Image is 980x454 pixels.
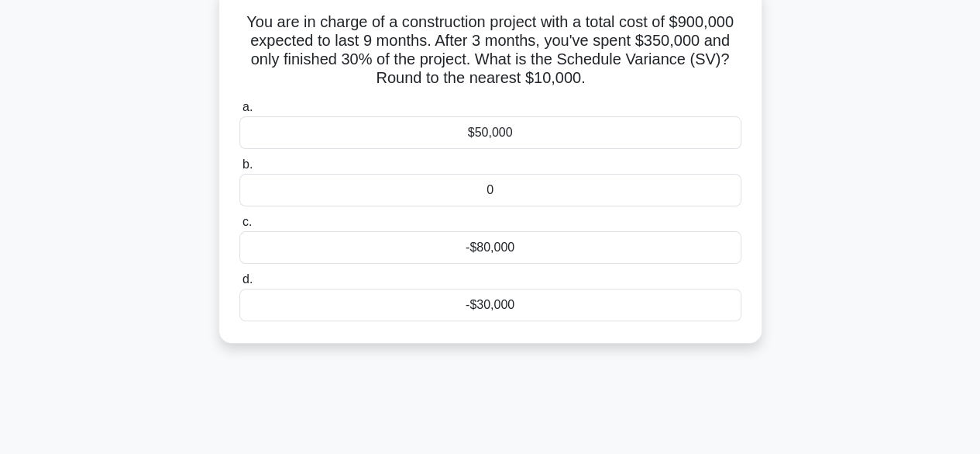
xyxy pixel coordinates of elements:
div: -$30,000 [239,289,741,321]
div: 0 [239,174,741,206]
span: b. [242,158,253,171]
span: d. [242,272,253,286]
h5: You are in charge of a construction project with a total cost of $900,000 expected to last 9 mont... [238,12,743,88]
span: c. [242,215,252,228]
span: a. [242,100,253,113]
div: -$80,000 [239,231,741,264]
div: $50,000 [239,116,741,149]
